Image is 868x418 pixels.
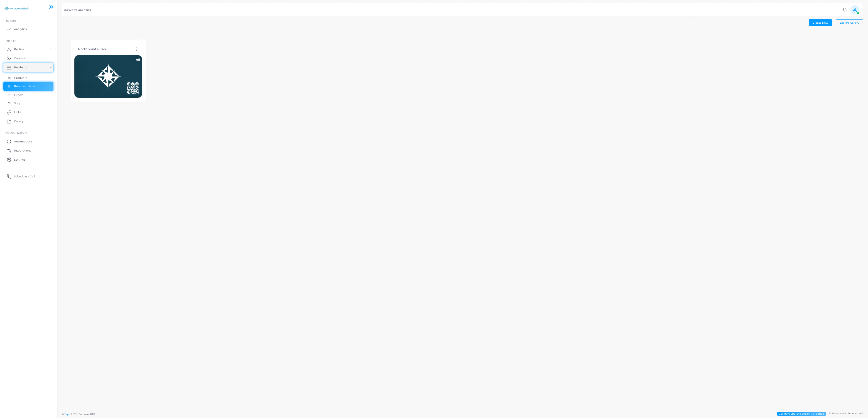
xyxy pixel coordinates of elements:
[3,155,53,164] a: Settings
[777,412,826,416] span: 356 days until the end of trial period
[3,146,53,155] a: Integrations
[3,108,53,117] a: Links
[14,149,31,153] span: Integrations
[14,47,25,51] span: Profiles
[3,25,53,34] a: Analytics
[3,82,53,91] a: Print templates
[14,174,35,179] span: Schedule a Call
[3,63,53,72] a: Products
[836,19,863,26] button: Explore Gallery
[64,9,91,12] h5: PRINT TEMPLATES
[3,137,53,146] a: Automations
[3,99,53,108] a: Shop
[3,172,53,181] a: Schedule a Call
[3,117,53,126] a: Gallery
[62,412,95,416] span: ©
[809,19,832,26] button: Create New
[79,413,95,416] span: Version: 1.8.0
[5,19,17,22] span: INSIGHTS
[14,110,21,114] span: Links
[14,84,36,88] span: Print templates
[14,119,24,123] span: Gallery
[5,132,27,134] span: Configurations
[3,91,53,99] a: Orders
[829,412,863,416] span: Business cards. Reinvented.
[78,47,108,51] h4: Northpointe Card
[14,65,27,70] span: Products
[14,76,27,80] span: Products
[14,27,27,31] span: Analytics
[840,21,859,24] span: Explore Gallery
[3,54,53,63] a: Contacts
[3,74,53,82] a: Products
[14,101,21,105] span: Shop
[14,56,27,60] span: Contacts
[71,412,77,416] span: 2025
[813,21,828,24] span: Create New
[4,4,29,13] img: logo
[14,158,25,162] span: Settings
[14,93,24,97] span: Orders
[64,413,71,416] a: Tapni
[5,40,16,42] span: ENTITIES
[14,139,32,144] span: Automations
[74,55,142,98] img: c7e4a38e07033a42806a45fcf1bb2842df17d3e133ea70ebabb61055dec9a631.png
[3,45,53,54] a: Profiles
